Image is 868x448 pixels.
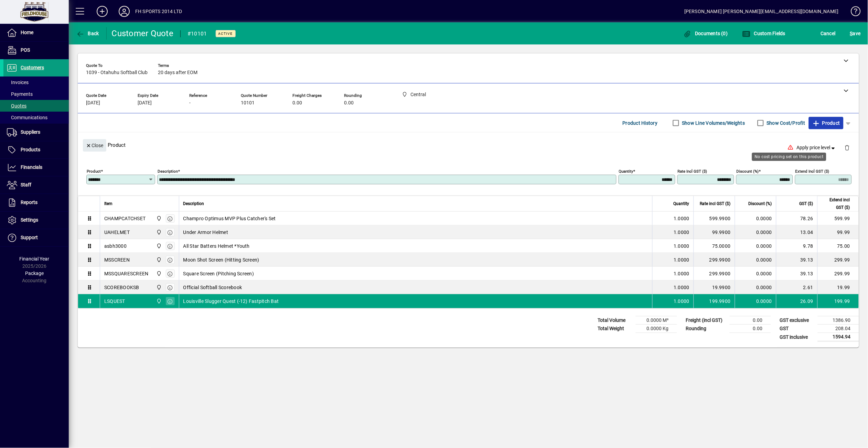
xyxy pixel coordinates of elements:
[104,256,130,263] div: MSSCREEN
[104,298,125,305] div: LSQUEST
[735,267,776,281] td: 0.0000
[735,294,776,308] td: 0.0000
[776,225,817,239] td: 13.04
[3,112,69,123] a: Communications
[741,27,787,40] button: Custom Fields
[7,80,29,85] span: Invoices
[776,294,817,308] td: 26.09
[183,284,242,291] span: Official Softball Scorebook
[86,70,148,75] span: 1039 - Otahuhu Softball Club
[3,24,69,41] a: Home
[839,144,856,151] app-page-header-button: Delete
[839,139,856,156] button: Delete
[83,139,106,152] button: Close
[822,196,850,211] span: Extend incl GST ($)
[155,256,163,264] span: Central
[737,169,759,174] mat-label: Discount (%)
[183,200,204,207] span: Description
[3,100,69,112] a: Quotes
[730,316,771,325] td: 0.00
[155,270,163,277] span: Central
[183,298,279,305] span: Louisville Slugger Quest (-12) Fastpitch Bat
[752,153,826,161] div: No cost pricing set on this product
[86,140,104,151] span: Close
[218,31,233,36] span: Active
[735,239,776,253] td: 0.0000
[7,91,33,97] span: Payments
[86,100,100,106] span: [DATE]
[87,169,101,174] mat-label: Product
[818,316,859,325] td: 1386.90
[749,200,772,207] span: Discount (%)
[674,284,690,291] span: 1.0000
[183,243,250,250] span: All Star Batters Helmet *Youth
[681,120,745,126] label: Show Line Volumes/Weights
[794,142,839,154] button: Apply price level
[21,147,40,152] span: Products
[698,256,731,263] div: 299.9900
[742,31,786,36] span: Custom Fields
[7,103,26,109] span: Quotes
[674,215,690,222] span: 1.0000
[155,215,163,222] span: Central
[735,281,776,294] td: 0.0000
[21,129,40,135] span: Suppliers
[776,281,817,294] td: 2.61
[735,212,776,225] td: 0.0000
[3,159,69,176] a: Financials
[850,31,853,36] span: S
[344,100,354,106] span: 0.00
[735,253,776,267] td: 0.0000
[636,316,677,325] td: 0.0000 M³
[104,270,149,277] div: MSSQUARESCREEN
[776,267,817,281] td: 39.13
[292,100,302,106] span: 0.00
[682,27,730,40] button: Documents (0)
[698,270,731,277] div: 299.9900
[3,212,69,229] a: Settings
[76,31,99,36] span: Back
[848,27,862,40] button: Save
[158,70,197,75] span: 20 days after EOM
[817,253,859,267] td: 299.99
[623,118,658,129] span: Product History
[3,124,69,141] a: Suppliers
[594,325,636,333] td: Total Weight
[817,239,859,253] td: 75.00
[3,77,69,88] a: Invoices
[776,316,818,325] td: GST exclusive
[7,115,47,120] span: Communications
[21,47,30,53] span: POS
[683,31,728,36] span: Documents (0)
[776,253,817,267] td: 39.13
[809,117,844,129] button: Product
[818,333,859,342] td: 1594.94
[698,243,731,250] div: 75.0000
[183,270,254,277] span: Square Screen (Pitching Screen)
[104,229,130,236] div: UAHELMET
[21,217,38,223] span: Settings
[21,65,44,70] span: Customers
[797,144,837,151] span: Apply price level
[850,28,861,39] span: ave
[776,239,817,253] td: 9.78
[155,284,163,291] span: Central
[674,200,689,207] span: Quantity
[3,176,69,194] a: Staff
[189,100,191,106] span: -
[21,182,31,187] span: Staff
[800,200,813,207] span: GST ($)
[138,100,152,106] span: [DATE]
[620,117,661,129] button: Product History
[698,284,731,291] div: 19.9900
[684,6,839,17] div: [PERSON_NAME] [PERSON_NAME][EMAIL_ADDRESS][DOMAIN_NAME]
[74,27,101,40] button: Back
[155,228,163,236] span: Central
[776,333,818,342] td: GST inclusive
[698,298,731,305] div: 199.9900
[155,297,163,305] span: Central
[698,229,731,236] div: 99.9900
[636,325,677,333] td: 0.0000 Kg
[817,212,859,225] td: 599.99
[765,120,805,126] label: Show Cost/Profit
